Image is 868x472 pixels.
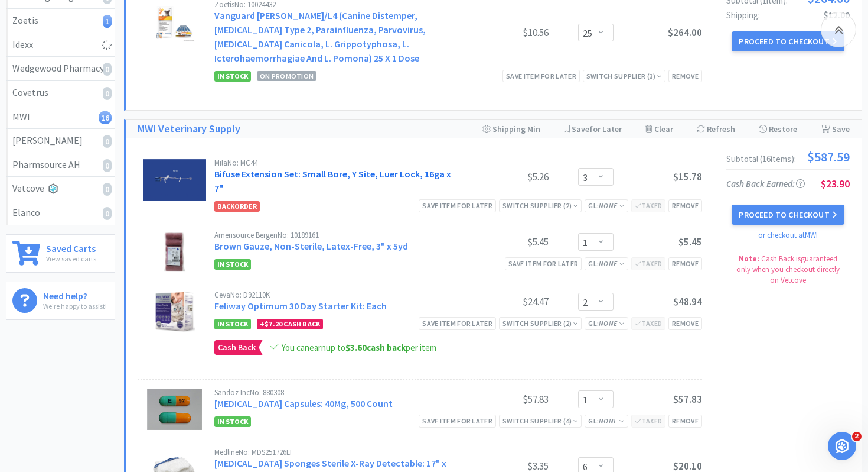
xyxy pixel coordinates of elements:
div: Medline No: MDS251726LF [214,448,460,456]
div: $5.26 [460,170,549,184]
i: 0 [103,63,112,76]
span: $587.59 [807,150,850,163]
i: None [599,259,617,268]
span: GL: [588,319,625,328]
div: Save item for later [505,257,582,270]
div: Remove [668,70,702,82]
div: Clear [645,120,673,138]
i: 0 [103,159,112,172]
span: Taxed [635,259,662,268]
div: Switch Supplier ( 4 ) [502,415,578,426]
div: Elanco [12,205,109,221]
i: None [599,319,617,328]
a: or checkout at MWI [758,230,818,240]
div: Save item for later [419,199,496,212]
div: Save [821,120,850,138]
div: Zoetis [12,13,109,28]
button: Proceed to Checkout [732,31,844,51]
div: Remove [668,415,702,427]
i: 16 [99,111,112,124]
span: $5.45 [678,235,702,248]
span: Save for Later [572,124,622,134]
a: Covetrus0 [6,81,115,105]
div: Remove [668,199,702,212]
i: 1 [103,15,112,28]
strong: Note: [739,254,759,264]
img: 99f8aa9101a04833ae7232b0c4eb6d25_448123.png [154,291,196,332]
div: Save item for later [419,415,496,427]
img: 623a4baaedd941cc915cfa2404dd582f_350989.png [147,389,202,430]
div: $24.47 [460,295,549,309]
span: GL: [588,259,625,268]
div: Remove [668,257,702,270]
div: Restore [759,120,797,138]
i: 0 [103,207,112,220]
span: Taxed [635,416,662,425]
a: Idexx [6,33,115,57]
div: + Cash Back [257,319,323,329]
div: Ceva No: D92110K [214,291,460,299]
span: GL: [588,416,625,425]
div: Switch Supplier ( 2 ) [502,200,578,211]
div: Vetcove [12,181,109,196]
i: None [599,416,617,425]
img: 242976692c4341f6aedac764817cc72f_454595.png [154,1,195,42]
h1: MWI Veterinary Supply [138,121,240,138]
div: Save item for later [419,317,496,329]
a: Pharmsource AH0 [6,153,115,177]
div: Mila No: MC44 [214,159,460,167]
div: Pharmsource AH [12,157,109,173]
div: $10.56 [460,25,549,40]
h6: Saved Carts [46,241,96,253]
span: $48.94 [673,295,702,308]
span: $15.78 [673,170,702,183]
span: Taxed [635,319,662,328]
i: None [599,201,617,210]
a: Brown Gauze, Non-Sterile, Latex-Free, 3" x 5yd [214,240,408,252]
span: Taxed [635,201,662,210]
span: $12.00 [824,9,850,21]
a: Wedgewood Pharmacy0 [6,57,115,81]
p: We're happy to assist! [43,300,107,312]
a: MWI16 [6,105,115,130]
img: 32b5206ccbd34c8dadfc95a2245b70fe_12808.png [143,159,206,201]
i: 0 [103,135,112,148]
span: GL: [588,201,625,210]
div: Remove [668,317,702,329]
div: Shipping: [726,11,850,20]
a: Elanco0 [6,201,115,225]
span: $57.83 [673,393,702,406]
div: Refresh [697,120,735,138]
span: In Stock [214,416,251,427]
img: e661c802458349d88d9a3f4fe04db026_284404.png [163,231,186,273]
p: View saved carts [46,253,96,264]
div: Amerisource Bergen No: 10189161 [214,231,460,239]
div: [PERSON_NAME] [12,133,109,148]
strong: cash back [345,342,406,353]
div: Switch Supplier ( 2 ) [502,318,578,329]
span: 2 [852,432,862,441]
a: Vetcove0 [6,177,115,201]
div: Idexx [12,37,109,53]
div: Covetrus [12,85,109,101]
span: $264.00 [668,26,702,39]
a: Saved CartsView saved carts [6,234,115,273]
span: In Stock [214,259,251,270]
div: Save item for later [502,70,580,82]
span: Backorder [214,201,260,212]
a: Zoetis1 [6,9,115,33]
span: $7.20 [265,319,282,328]
iframe: Intercom live chat [828,432,856,460]
i: 0 [103,87,112,100]
div: Shipping Min [482,120,540,138]
h6: Need help? [43,288,107,300]
span: $23.90 [821,177,850,190]
span: In Stock [214,319,251,329]
div: Subtotal ( 16 item s ): [726,150,850,163]
div: Zoetis No: 10024432 [214,1,460,8]
span: Cash Back is guaranteed only when you checkout directly on Vetcove [736,254,840,285]
span: Cash Back Earned : [726,178,805,189]
div: $5.45 [460,235,549,249]
a: Bifuse Extension Set: Small Bore, Y Site, Luer Lock, 16ga x 7" [214,168,451,194]
a: [MEDICAL_DATA] Capsules: 40Mg, 500 Count [214,397,393,409]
